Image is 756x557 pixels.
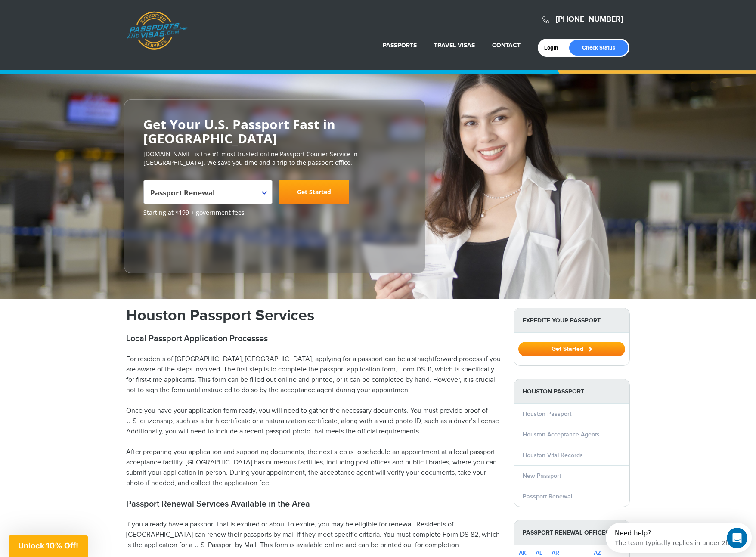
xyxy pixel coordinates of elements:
div: Unlock 10% Off! [9,535,88,557]
span: Passport Renewal [150,183,263,207]
p: For residents of [GEOGRAPHIC_DATA], [GEOGRAPHIC_DATA], applying for a passport can be a straightf... [126,354,501,396]
div: Open Intercom Messenger [3,3,149,27]
a: Passport Renewal [523,493,572,500]
button: Get Started [518,342,625,356]
a: Houston Acceptance Agents [523,431,600,438]
iframe: Customer reviews powered by Trustpilot [143,221,208,264]
p: Once you have your application form ready, you will need to gather the necessary documents. You m... [126,406,501,437]
a: Houston Passport [523,410,571,418]
a: AL [536,549,542,557]
a: New Passport [523,472,561,480]
a: AR [552,549,559,557]
div: The team typically replies in under 2h [9,14,124,23]
span: Passport Renewal [143,180,273,204]
h2: Passport Renewal Services Available in the Area [126,499,501,509]
a: Contact [492,42,521,49]
div: Need help? [9,7,124,14]
a: [PHONE_NUMBER] [556,15,623,24]
h1: Houston Passport Services [126,308,501,323]
a: AZ [594,549,601,557]
p: After preparing your application and supporting documents, the next step is to schedule an appoin... [126,447,501,489]
a: Get Started [518,345,625,352]
strong: Passport Renewal Offices [514,520,629,545]
p: [DOMAIN_NAME] is the #1 most trusted online Passport Courier Service in [GEOGRAPHIC_DATA]. We sav... [143,150,406,167]
a: Check Status [569,40,628,56]
strong: Houston Passport [514,379,629,404]
iframe: Intercom live chat [727,528,747,548]
iframe: Intercom live chat discovery launcher [606,523,752,553]
h2: Get Your U.S. Passport Fast in [GEOGRAPHIC_DATA] [143,117,406,145]
strong: Expedite Your Passport [514,308,629,333]
span: Starting at $199 + government fees [143,208,406,217]
a: Houston Vital Records [523,452,583,459]
a: Travel Visas [434,42,475,49]
span: Unlock 10% Off! [18,541,78,550]
a: Passports & [DOMAIN_NAME] [127,11,188,50]
h2: Local Passport Application Processes [126,334,501,344]
a: AK [519,549,527,557]
a: Passports [383,42,417,49]
a: Login [544,44,564,51]
a: Get Started [279,180,349,204]
p: If you already have a passport that is expired or about to expire, you may be eligible for renewa... [126,520,501,551]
